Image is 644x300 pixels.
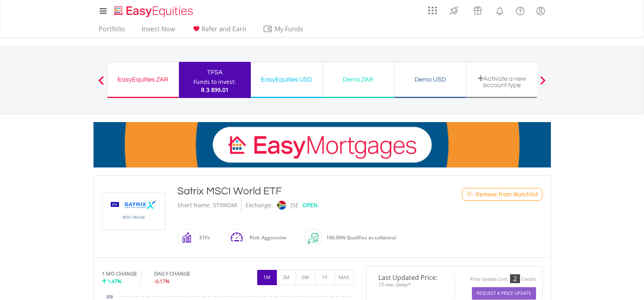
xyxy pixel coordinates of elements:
[188,25,250,37] a: Refer and Earn
[447,4,461,17] img: thrive-v2.svg
[471,4,484,17] img: vouchers-v2.svg
[256,74,317,85] div: EasyEquities USD
[490,2,510,18] a: Notifications
[111,2,196,18] a: Home page
[154,278,170,285] span: -0.17%
[423,2,442,15] a: AppsGrid
[334,270,354,285] button: MAX
[102,270,137,278] div: 1 MO CHANGE
[108,278,122,285] span: 1.47%
[510,2,530,18] a: FAQ's and Support
[327,74,389,85] div: Demo ZAR
[112,5,196,18] img: EasyEquities_Logo.png
[296,270,315,285] button: 6M
[154,270,217,278] div: DAILY CHANGE
[326,234,396,241] span: 100.00% Qualifies as collateral
[213,198,237,212] div: STXWDM
[510,274,520,283] div: 2
[303,198,318,212] div: OPEN
[201,86,229,94] span: R 3 899.01
[95,25,128,37] a: Portfolio
[193,78,236,86] div: Funds to invest:
[106,295,113,299] text: 109
[104,192,164,230] img: TFSA.STXWDM.png
[277,201,286,210] img: jse.png
[399,74,461,85] div: Demo USD
[466,191,472,197] img: Watchlist
[471,75,533,88] div: Activate a new account type
[462,188,542,201] button: Watchlist - Remove from Watchlist
[257,270,277,285] button: 1M
[263,24,315,34] span: My Funds
[93,122,551,167] img: EasyMortage Promotion Banner
[112,74,174,85] div: EasyEquities ZAR
[522,276,536,282] div: Credits
[246,228,286,247] div: Risk: Aggressive
[201,24,246,33] span: Refer and Earn
[246,198,273,212] div: Exchange:
[372,281,448,288] span: 15-min. Delay*
[184,67,246,78] div: TFSA
[308,233,319,244] img: collateral-qualifying-green.svg
[472,190,538,198] span: - Remove from Watchlist
[466,2,490,17] a: Vouchers
[177,198,211,212] div: Short Name:
[372,274,448,281] span: Last Updated Price:
[428,6,437,15] img: grid-menu-icon.svg
[472,287,536,300] button: Request A Price Update
[291,198,299,212] div: JSE
[470,276,508,282] div: Price Update Cost:
[530,2,551,20] a: My Profile
[177,184,429,198] div: Satrix MSCI World ETF
[315,270,335,285] button: 1Y
[276,270,296,285] button: 3M
[195,228,210,247] div: ETFs
[138,25,178,37] a: Invest Now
